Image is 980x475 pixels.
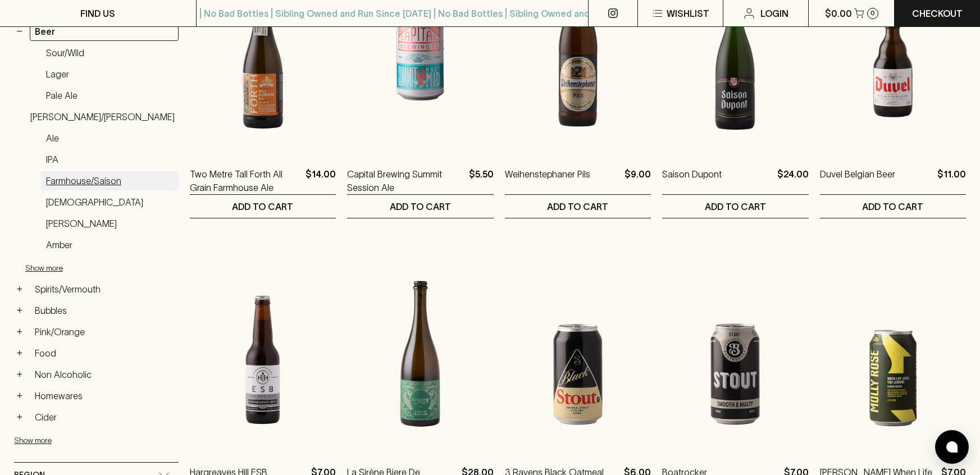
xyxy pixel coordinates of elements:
[469,167,494,194] p: $5.50
[505,252,651,449] img: 3 Ravens Black Oatmeal Stout
[547,200,608,213] p: ADD TO CART
[41,193,179,212] a: [DEMOGRAPHIC_DATA]
[946,441,958,453] img: bubble-icon
[14,429,161,452] button: Show more
[41,214,179,233] a: [PERSON_NAME]
[30,365,179,384] a: Non Alcoholic
[662,167,722,194] a: Saison Dupont
[30,22,179,41] a: Beer
[306,167,336,194] p: $14.00
[625,167,651,194] p: $9.00
[41,150,179,169] a: IPA
[14,390,25,401] button: +
[862,200,923,213] p: ADD TO CART
[347,252,493,449] img: La Sirène Biere De Provision Wild Ale
[347,167,464,194] a: Capital Brewing Summit Session Ale
[41,65,179,84] a: Lager
[232,200,293,213] p: ADD TO CART
[81,7,116,20] p: FIND US
[14,284,25,295] button: +
[30,322,179,341] a: Pink/Orange
[190,252,336,449] img: Hargreaves Hill ESB
[937,167,966,194] p: $11.00
[41,235,179,254] a: Amber
[41,43,179,62] a: Sour/Wild
[41,129,179,148] a: Ale
[505,195,651,218] button: ADD TO CART
[30,344,179,363] a: Food
[14,305,25,316] button: +
[870,10,875,16] p: 0
[30,280,179,299] a: Spirits/Vermouth
[505,167,590,194] a: Weihenstephaner Pils
[190,167,301,194] a: Two Metre Tall Forth All Grain Farmhouse Ale
[347,195,493,218] button: ADD TO CART
[14,26,25,37] button: −
[14,369,25,380] button: +
[41,86,179,105] a: Pale Ale
[14,326,25,337] button: +
[662,195,808,218] button: ADD TO CART
[25,257,172,280] button: Show more
[825,7,852,20] p: $0.00
[820,252,966,449] img: Molly Rose When Life Gives You Lemons
[777,167,809,194] p: $24.00
[25,107,180,126] a: [PERSON_NAME]/[PERSON_NAME]
[190,195,336,218] button: ADD TO CART
[30,408,179,427] a: Cider
[662,252,808,449] img: Boatrocker Stout
[820,167,895,194] a: Duvel Belgian Beer
[760,7,788,20] p: Login
[390,200,451,213] p: ADD TO CART
[912,7,963,20] p: Checkout
[705,200,766,213] p: ADD TO CART
[14,412,25,423] button: +
[14,348,25,359] button: +
[820,195,966,218] button: ADD TO CART
[30,386,179,405] a: Homewares
[667,7,709,20] p: Wishlist
[41,171,179,190] a: Farmhouse/Saison
[30,301,179,320] a: Bubbles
